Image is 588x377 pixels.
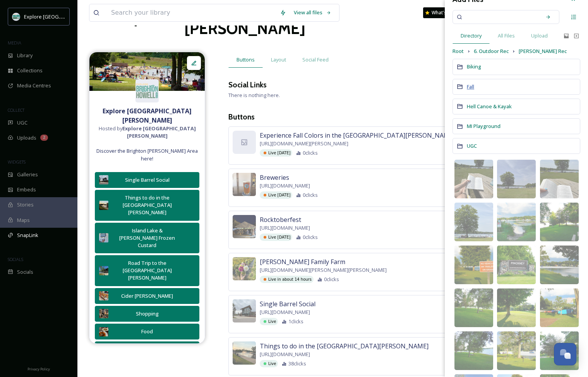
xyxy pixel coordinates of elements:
[540,160,579,198] img: 9c3e8218-3bf3-4939-aa85-0cab89c10265.jpg
[233,215,256,238] img: 9a7bc203-6e44-449e-b2c2-01f226ec378d.jpg
[454,160,493,198] img: 835e2f73-6847-4639-a93a-9939385eda5d.jpg
[99,201,108,210] img: %2540engineeringmotherhood%25201.png
[474,48,509,55] span: 6. Outdoor Rec
[112,176,182,184] div: Single Barrel Social
[467,83,474,90] span: Fall
[260,215,301,224] span: Rocktoberfest
[40,135,48,141] div: 2
[467,103,512,110] span: Hell Canoe & Kayak
[540,331,579,370] img: 035237ff-5e3b-4c16-978b-96587a3689f1.jpg
[122,125,196,139] strong: Explore [GEOGRAPHIC_DATA][PERSON_NAME]
[112,310,182,317] div: Shopping
[95,190,199,221] button: Things to do in the [GEOGRAPHIC_DATA][PERSON_NAME]
[89,52,205,91] img: cb6c9135-67c4-4434-a57e-82c280aac642.jpg
[93,125,201,140] span: Hosted by
[554,343,576,365] button: Open Chat
[260,140,348,147] span: [URL][DOMAIN_NAME][PERSON_NAME]
[17,186,36,193] span: Embeds
[303,234,318,241] span: 0 clicks
[303,191,318,199] span: 0 clicks
[271,56,286,63] span: Layout
[17,82,51,89] span: Media Centres
[233,341,256,365] img: %2540engineeringmotherhood%25201.png
[233,257,256,280] img: 3a5f237e-7705-415f-9ea7-7a622f5dd090.jpg
[17,67,43,74] span: Collections
[233,173,256,196] img: 56c3139f-2858-448c-943f-b91092f4ca07.jpg
[260,351,310,358] span: [URL][DOMAIN_NAME]
[95,306,199,322] button: Shopping
[260,182,310,189] span: [URL][DOMAIN_NAME]
[260,276,314,283] div: Live in about 14 hours
[467,63,481,70] span: Biking
[423,7,462,18] div: What's New
[112,227,182,249] div: Island Lake & [PERSON_NAME] Frozen Custard
[260,149,292,157] div: Live [DATE]
[531,32,548,39] span: Upload
[112,328,182,335] div: Food
[95,324,199,339] button: Food
[8,40,21,46] span: MEDIA
[497,246,536,284] img: dc2f2452-ce66-4150-8f03-d1f88f120ec5.jpg
[99,266,108,275] img: 12889ca4-8449-45bf-bccd-6078143f53ff.jpg
[228,92,280,99] span: There is nothing here.
[453,48,464,55] span: Root
[519,48,567,55] span: [PERSON_NAME] Rec
[260,360,278,367] div: Live
[17,268,33,276] span: Socials
[17,171,38,178] span: Galleries
[288,318,303,325] span: 1 clicks
[99,233,108,242] img: b14af771-f3cc-46ec-9353-0190dfa4d2c4.jpg
[497,160,536,198] img: bd56844a-6555-4aa7-9ef5-8597023306c6.jpg
[260,234,292,241] div: Live [DATE]
[540,246,579,284] img: 2e7fbfcc-bcc5-4af4-a668-31707b6c2c3a.jpg
[303,149,318,157] span: 0 clicks
[260,173,289,182] span: Breweries
[260,318,278,325] div: Live
[99,327,108,336] img: a907dd05-998d-449d-b569-158b425e8aca.jpg
[497,203,536,241] img: 5ca6890e-f2b0-422a-9352-910d320fbf1b.jpg
[290,5,335,20] div: View all files
[540,203,579,241] img: fefda8e1-e3aa-4571-93b8-28a61000dc1b.jpg
[260,341,429,351] span: Things to do in the [GEOGRAPHIC_DATA][PERSON_NAME]
[260,224,310,232] span: [URL][DOMAIN_NAME]
[237,56,255,63] span: Buttons
[454,246,493,284] img: 024dd16e-becf-4595-ac62-dded456e2178.jpg
[95,255,199,286] button: Road Trip to the [GEOGRAPHIC_DATA][PERSON_NAME]
[324,276,339,283] span: 0 clicks
[17,201,34,208] span: Stories
[135,79,159,102] img: 67e7af72-b6c8-455a-acf8-98e6fe1b68aa.avif
[260,299,315,309] span: Single Barrel Social
[8,159,26,165] span: WIDGETS
[95,341,199,365] button: [PERSON_NAME] Winery & Brewery
[8,256,23,262] span: SOCIALS
[540,288,579,327] img: 006b2df9-f158-439c-a670-cb2ec8249e2e.jpg
[260,309,310,316] span: [URL][DOMAIN_NAME]
[95,288,199,304] button: Cider [PERSON_NAME]
[112,292,182,300] div: Cider [PERSON_NAME]
[260,257,345,266] span: [PERSON_NAME] Family Farm
[497,288,536,327] img: 3898cdeb-0a13-4e26-8bc3-1a2cce956029.jpg
[99,175,108,184] img: 0ce3ca00-41c8-4c22-bde9-ad80b3f25e7d.jpg
[12,13,20,20] img: 67e7af72-b6c8-455a-acf8-98e6fe1b68aa.avif
[302,56,329,63] span: Social Feed
[454,203,493,241] img: c1e58ff8-4187-40d7-a3c0-559cbfe56678.jpg
[461,32,482,39] span: Directory
[17,134,36,142] span: Uploads
[467,123,501,130] span: MI Playground
[228,111,576,123] h3: Buttons
[8,107,24,113] span: COLLECT
[260,191,292,199] div: Live [DATE]
[498,32,515,39] span: All Files
[93,147,201,162] span: Discover the Brighton [PERSON_NAME] Area here!
[17,119,27,126] span: UGC
[233,299,256,322] img: 0ce3ca00-41c8-4c22-bde9-ad80b3f25e7d.jpg
[454,331,493,370] img: fc468de9-760b-448f-90e3-58022ab5ab76.jpg
[27,367,50,372] span: Privacy Policy
[228,79,267,90] h3: Social Links
[467,142,477,149] span: UGC
[95,223,199,254] button: Island Lake & [PERSON_NAME] Frozen Custard
[497,331,536,370] img: c0085eec-2743-48b3-9eca-b3f77d1ec75d.jpg
[95,172,199,188] button: Single Barrel Social
[288,360,306,367] span: 38 clicks
[107,4,276,21] input: Search your library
